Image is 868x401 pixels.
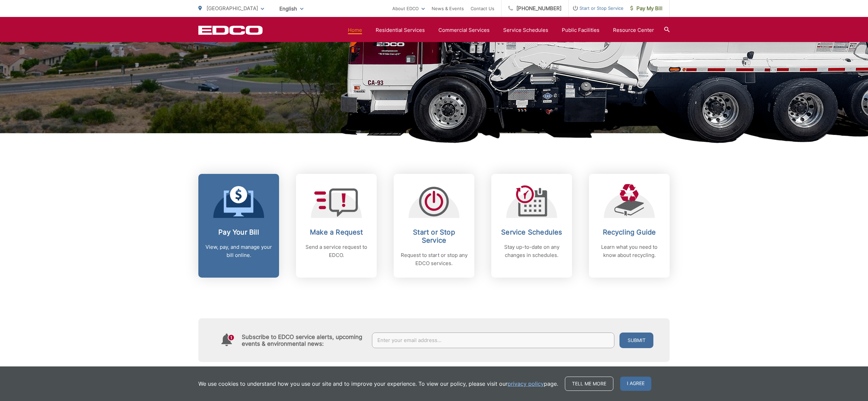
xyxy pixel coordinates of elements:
span: I agree [620,377,651,391]
input: Enter your email address... [372,333,615,348]
h2: Service Schedules [498,228,565,236]
h2: Pay Your Bill [205,228,272,236]
span: Pay My Bill [630,4,663,13]
button: Submit [619,333,653,348]
a: Make a Request Send a service request to EDCO. [296,174,377,278]
p: Stay up-to-date on any changes in schedules. [498,243,565,259]
span: English [274,3,309,15]
p: We use cookies to understand how you use our site and to improve your experience. To view our pol... [198,380,558,388]
a: Commercial Services [438,26,490,34]
h2: Make a Request [303,228,370,236]
a: Public Facilities [562,26,599,34]
a: Recycling Guide Learn what you need to know about recycling. [589,174,670,278]
a: Tell me more [565,377,613,391]
h4: Subscribe to EDCO service alerts, upcoming events & environmental news: [242,334,365,347]
a: Contact Us [471,4,494,13]
a: Service Schedules [503,26,548,34]
a: Service Schedules Stay up-to-date on any changes in schedules. [491,174,572,278]
a: EDCD logo. Return to the homepage. [198,25,263,35]
a: Residential Services [376,26,425,34]
a: Pay Your Bill View, pay, and manage your bill online. [198,174,279,278]
h2: Start or Stop Service [400,228,468,244]
p: Learn what you need to know about recycling. [596,243,663,259]
p: View, pay, and manage your bill online. [205,243,272,259]
p: Request to start or stop any EDCO services. [400,251,468,267]
h2: Recycling Guide [596,228,663,236]
a: About EDCO [392,4,425,13]
a: Resource Center [613,26,654,34]
a: News & Events [432,4,464,13]
span: [GEOGRAPHIC_DATA] [206,5,258,12]
p: Send a service request to EDCO. [303,243,370,259]
a: privacy policy [508,380,544,388]
a: Home [348,26,362,34]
